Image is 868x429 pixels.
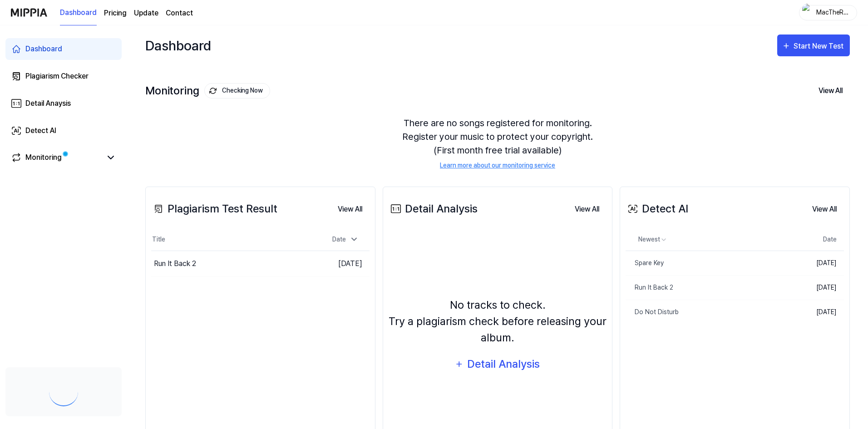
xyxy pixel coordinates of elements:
a: Learn more about our monitoring service [440,161,555,170]
div: Detect AI [626,201,688,217]
div: Monitoring [145,83,270,99]
button: Detail Analysis [449,353,546,375]
div: Detail Anaysis [25,98,71,109]
a: Do Not Disturb [626,300,791,324]
button: View All [811,81,850,100]
div: Do Not Disturb [626,307,679,317]
button: View All [567,200,607,218]
a: Detail Anaysis [5,93,122,114]
a: Dashboard [5,38,122,60]
div: Run It Back 2 [626,283,673,292]
div: Spare Key [626,258,664,268]
button: View All [330,200,370,218]
div: Run It Back 2 [154,258,196,269]
td: [DATE] [791,251,844,275]
div: Dashboard [145,35,211,56]
a: Dashboard [60,0,97,25]
img: profile [802,4,813,22]
img: monitoring Icon [209,87,217,94]
td: [DATE] [315,251,370,276]
a: Detect AI [5,120,122,142]
div: Detail Analysis [389,201,478,217]
div: Date [329,232,362,247]
div: No tracks to check. Try a plagiarism check before releasing your album. [389,297,607,346]
div: Detail Analysis [467,355,541,373]
button: Start New Test [777,35,850,56]
th: Title [151,229,315,251]
div: Dashboard [25,44,62,54]
a: View All [805,200,844,218]
a: Spare Key [626,251,791,275]
a: Update [134,8,158,19]
div: Plagiarism Checker [25,71,89,82]
div: Start New Test [794,40,845,52]
a: View All [567,200,607,218]
th: Date [791,229,844,251]
a: Run It Back 2 [626,276,791,300]
a: Monitoring [11,152,102,163]
a: Contact [166,8,193,19]
button: profileMacTheRapper [799,5,857,20]
a: Plagiarism Checker [5,65,122,87]
div: MacTheRapper [816,7,851,17]
a: View All [330,200,370,218]
button: Checking Now [204,83,270,99]
a: Pricing [104,8,127,19]
div: Monitoring [25,152,62,163]
td: [DATE] [791,275,844,300]
div: Detect AI [25,125,56,136]
td: [DATE] [791,300,844,324]
div: There are no songs registered for monitoring. Register your music to protect your copyright. (Fir... [145,105,850,181]
button: View All [805,200,844,218]
div: Plagiarism Test Result [151,201,277,217]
